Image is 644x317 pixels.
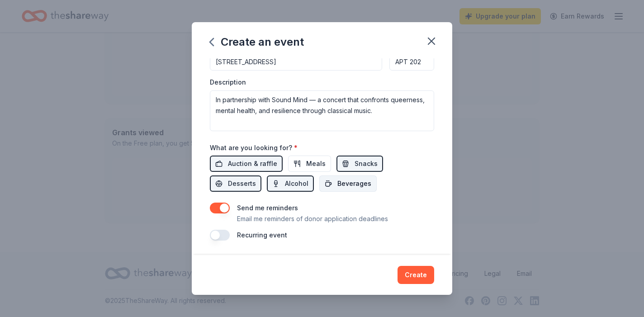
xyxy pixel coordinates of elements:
span: Meals [306,158,326,169]
span: Beverages [337,178,371,189]
input: # [389,52,434,71]
span: Auction & raffle [228,158,277,169]
button: Create [398,266,434,284]
button: Desserts [210,175,261,192]
button: Meals [288,156,331,172]
label: Description [210,78,246,87]
button: Snacks [336,156,383,172]
div: Create an event [210,35,304,49]
button: Beverages [319,175,377,192]
textarea: In partnership with Sound Mind — a concert that confronts queerness, mental health, and resilienc... [210,90,434,131]
button: Alcohol [267,175,314,192]
input: Enter a US address [210,52,382,71]
label: Recurring event [237,231,287,239]
label: What are you looking for? [210,143,298,152]
span: Alcohol [285,178,308,189]
button: Auction & raffle [210,156,283,172]
span: Desserts [228,178,256,189]
label: Send me reminders [237,204,298,212]
p: Email me reminders of donor application deadlines [237,213,388,224]
span: Snacks [355,158,378,169]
